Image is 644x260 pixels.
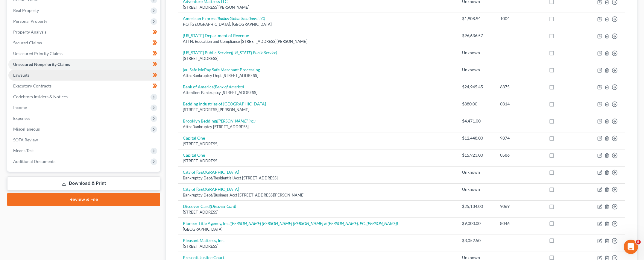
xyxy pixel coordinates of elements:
a: Download & Print [7,176,160,191]
div: Unknown [462,186,490,192]
span: Lawsuits [13,72,29,78]
div: 8046 [500,220,540,226]
a: Secured Claims [8,37,160,48]
a: City of [GEOGRAPHIC_DATA] [183,187,239,192]
div: [STREET_ADDRESS] [183,158,452,164]
div: 9069 [500,203,540,209]
div: Attn: Bankruptcy [STREET_ADDRESS] [183,124,452,130]
div: $12,448.00 [462,135,490,141]
a: SOFA Review [8,134,160,145]
i: (Bank of America) [214,84,244,89]
div: [STREET_ADDRESS][PERSON_NAME] [183,107,452,113]
a: Bedding Industries of [GEOGRAPHIC_DATA] [183,101,266,106]
span: Income [13,105,27,110]
span: Personal Property [13,19,47,24]
a: Bank of America(Bank of America) [183,84,244,89]
div: ATTN: Education and Compliance [STREET_ADDRESS][PERSON_NAME] [183,39,452,44]
div: [STREET_ADDRESS][PERSON_NAME] [183,4,452,10]
div: $1,908.94 [462,16,490,22]
div: $24,945.45 [462,84,490,90]
a: Pioneer Title Agency, Inc.([PERSON_NAME] [PERSON_NAME] [PERSON_NAME] & [PERSON_NAME], PC, [PERSON... [183,221,398,226]
div: [STREET_ADDRESS] [183,141,452,147]
a: Review & File [7,193,160,206]
iframe: Intercom live chat [624,240,638,254]
i: ([PERSON_NAME] Inc.) [216,118,256,123]
a: Unsecured Nonpriority Claims [8,59,160,70]
div: $9,000.00 [462,220,490,226]
span: 5 [636,240,641,244]
div: 6375 [500,84,540,90]
div: 1004 [500,16,540,22]
div: $96,636.57 [462,33,490,39]
div: [STREET_ADDRESS] [183,209,452,215]
a: Capital One [183,152,205,158]
div: Attn: Bankruptcy Dept [STREET_ADDRESS] [183,73,452,78]
div: Unknown [462,50,490,56]
i: (Radius Global Solutions LLC) [216,16,265,21]
a: Unsecured Priority Claims [8,48,160,59]
a: Capital One [183,135,205,140]
div: Bankruptcy Dept/Business Acct [STREET_ADDRESS][PERSON_NAME] [183,192,452,198]
i: ([PERSON_NAME] [PERSON_NAME] [PERSON_NAME] & [PERSON_NAME], PC, [PERSON_NAME]) [230,221,398,226]
a: Prescott Justice Court [183,255,224,260]
div: [GEOGRAPHIC_DATA] [183,226,452,232]
div: $880.00 [462,101,490,107]
a: [US_STATE] Public Service([US_STATE] Public Service) [183,50,277,55]
span: Expenses [13,116,30,121]
div: 9874 [500,135,540,141]
div: $25,134.00 [462,203,490,209]
i: ([US_STATE] Public Service) [231,50,277,55]
div: Bankruptcy Dept/Residential Acct [STREET_ADDRESS] [183,175,452,181]
a: Discover Card(Discover Card) [183,204,236,209]
div: 0586 [500,152,540,158]
div: 0314 [500,101,540,107]
div: $3,052.50 [462,238,490,244]
span: Executory Contracts [13,83,51,88]
div: [STREET_ADDRESS] [183,244,452,249]
span: Real Property [13,8,39,13]
a: Property Analysis [8,27,160,37]
a: Lawsuits [8,70,160,81]
span: Unsecured Priority Claims [13,51,63,56]
a: Pleasant Mattress, Inc. [183,238,224,243]
div: Attention: Bankruptcy [STREET_ADDRESS] [183,90,452,96]
a: Brooklyn Bedding([PERSON_NAME] Inc.) [183,118,256,123]
a: {au Safe MePay Safe Merchant Processing [183,67,260,72]
span: Codebtors Insiders & Notices [13,94,68,99]
span: Means Test [13,148,34,153]
a: Executory Contracts [8,81,160,91]
div: $15,923.00 [462,152,490,158]
div: Unknown [462,67,490,73]
a: City of [GEOGRAPHIC_DATA] [183,170,239,175]
span: Property Analysis [13,29,46,34]
div: $4,471.00 [462,118,490,124]
div: P.O. [GEOGRAPHIC_DATA], [GEOGRAPHIC_DATA] [183,22,452,27]
a: [US_STATE] Department of Revenue [183,33,249,38]
div: [STREET_ADDRESS] [183,56,452,61]
i: (Discover Card) [210,204,236,209]
a: American Express(Radius Global Solutions LLC) [183,16,265,21]
span: Miscellaneous [13,126,40,131]
span: Unsecured Nonpriority Claims [13,62,70,67]
span: SOFA Review [13,137,38,142]
span: Additional Documents [13,159,55,164]
div: Unknown [462,169,490,175]
span: Secured Claims [13,40,42,45]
